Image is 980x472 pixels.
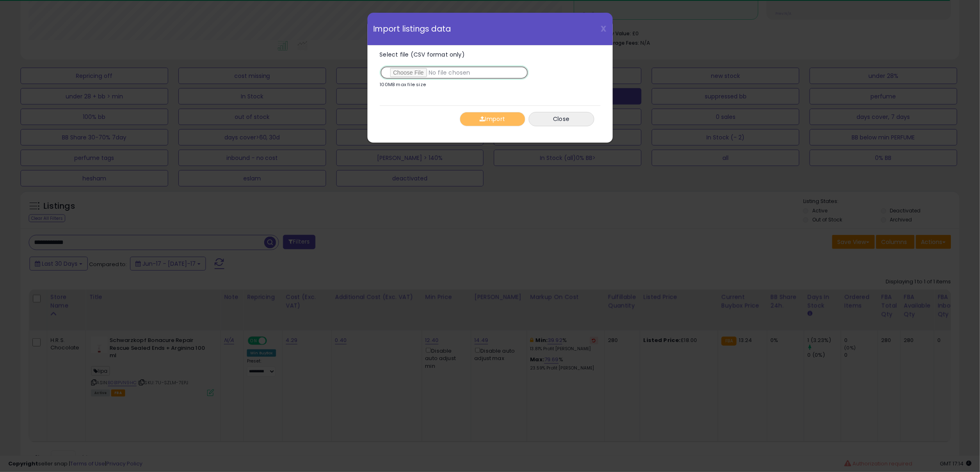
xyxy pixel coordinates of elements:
button: Close [529,112,594,126]
span: Select file (CSV format only) [380,50,465,59]
button: Import [460,112,525,126]
p: 100MB max file size [380,82,426,87]
span: X [601,23,607,34]
span: Import listings data [374,25,451,33]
